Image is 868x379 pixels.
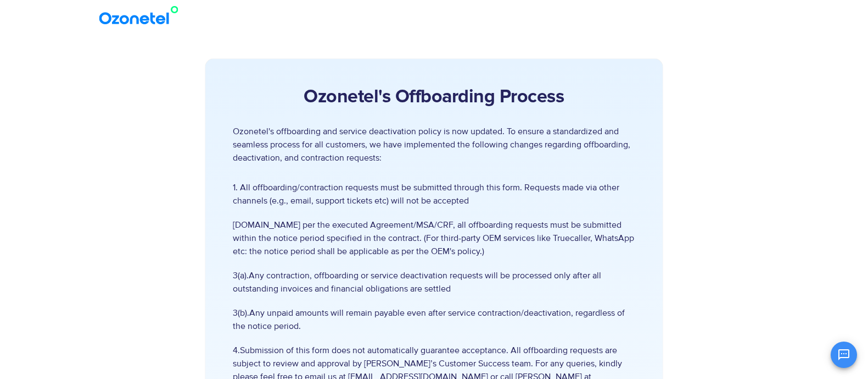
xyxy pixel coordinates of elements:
[233,181,635,207] span: 1. All offboarding/contraction requests must be submitted through this form. Requests made via ot...
[233,269,635,295] span: 3(a).Any contraction, offboarding or service deactivation requests will be processed only after a...
[233,218,635,258] span: [DOMAIN_NAME] per the executed Agreement/MSA/CRF, all offboarding requests must be submitted with...
[233,306,635,333] span: 3(b).Any unpaid amounts will remain payable even after service contraction/deactivation, regardle...
[233,125,635,164] p: Ozonetel's offboarding and service deactivation policy is now updated. To ensure a standardized a...
[233,86,635,108] h2: Ozonetel's Offboarding Process
[831,342,857,368] button: Open chat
